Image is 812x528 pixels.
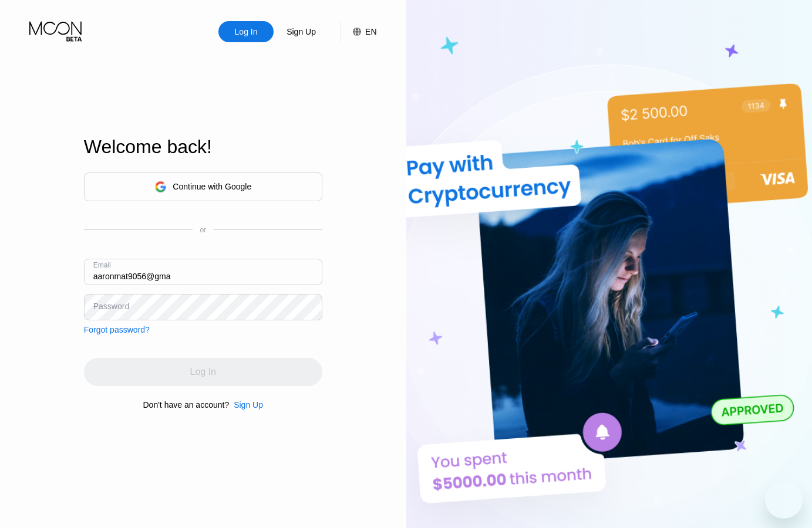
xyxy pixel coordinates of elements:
[173,182,251,191] div: Continue with Google
[218,21,274,42] div: Log In
[229,400,263,409] div: Sign Up
[765,481,803,519] iframe: Button to launch messaging window
[143,400,230,409] div: Don't have an account?
[200,226,206,234] div: or
[365,27,376,36] div: EN
[234,26,259,38] div: Log In
[93,261,111,269] div: Email
[274,21,329,42] div: Sign Up
[93,302,129,311] div: Password
[84,325,150,334] div: Forgot password?
[341,21,376,42] div: EN
[234,400,263,409] div: Sign Up
[84,136,322,158] div: Welcome back!
[285,26,317,38] div: Sign Up
[84,172,322,201] div: Continue with Google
